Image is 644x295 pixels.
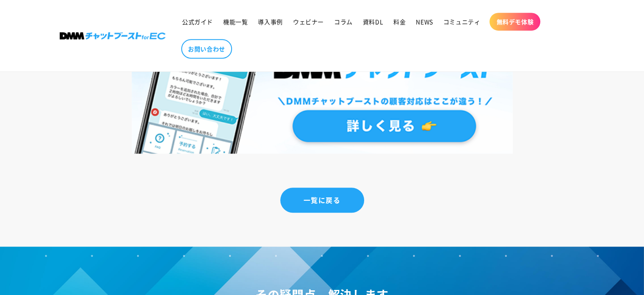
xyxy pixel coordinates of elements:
[181,39,232,59] a: お問い合わせ
[496,18,533,25] span: 無料デモ体験
[411,13,438,31] a: NEWS
[253,13,287,31] a: 導入事例
[288,13,329,31] a: ウェビナー
[388,13,411,31] a: 料金
[489,13,540,31] a: 無料デモ体験
[363,18,383,25] span: 資料DL
[438,13,486,31] a: コミュニティ
[293,18,324,25] span: ウェビナー
[443,18,481,25] span: コミュニティ
[177,13,218,31] a: 公式ガイド
[218,13,253,31] a: 機能一覧
[132,8,513,154] img: DMMチャットブーストforEC
[393,18,406,25] span: 料金
[223,18,248,25] span: 機能一覧
[258,18,282,25] span: 導入事例
[358,13,388,31] a: 資料DL
[329,13,358,31] a: コラム
[188,45,225,53] span: お問い合わせ
[182,18,213,25] span: 公式ガイド
[334,18,353,25] span: コラム
[416,18,433,25] span: NEWS
[280,188,364,213] a: 一覧に戻る
[60,32,166,39] img: 株式会社DMM Boost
